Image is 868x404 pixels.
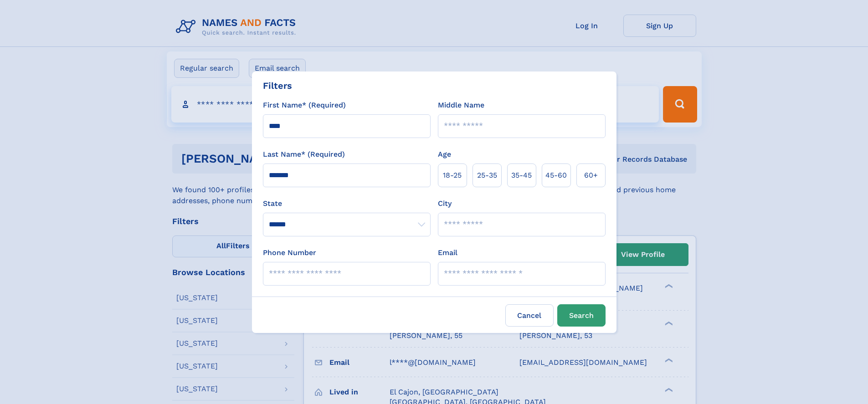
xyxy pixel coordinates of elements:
[511,170,532,181] span: 35‑45
[263,149,345,160] label: Last Name* (Required)
[263,79,292,92] div: Filters
[438,100,484,111] label: Middle Name
[477,170,497,181] span: 25‑35
[584,170,598,181] span: 60+
[438,149,451,160] label: Age
[505,304,554,327] label: Cancel
[438,247,457,258] label: Email
[263,198,431,209] label: State
[557,304,606,327] button: Search
[263,100,346,111] label: First Name* (Required)
[545,170,567,181] span: 45‑60
[443,170,462,181] span: 18‑25
[438,198,452,209] label: City
[263,247,316,258] label: Phone Number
